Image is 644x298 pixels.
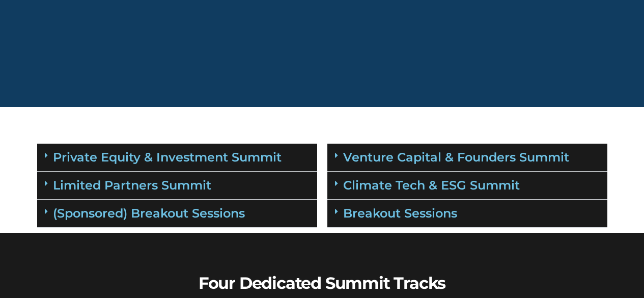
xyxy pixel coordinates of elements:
[343,150,569,165] a: Venture Capital & Founders​ Summit
[343,206,457,221] a: Breakout Sessions
[53,206,245,221] a: (Sponsored) Breakout Sessions
[343,178,520,193] a: Climate Tech & ESG Summit
[199,273,445,293] b: Four Dedicated Summit Tracks
[53,178,211,193] a: Limited Partners Summit
[53,150,282,165] a: Private Equity & Investment Summit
